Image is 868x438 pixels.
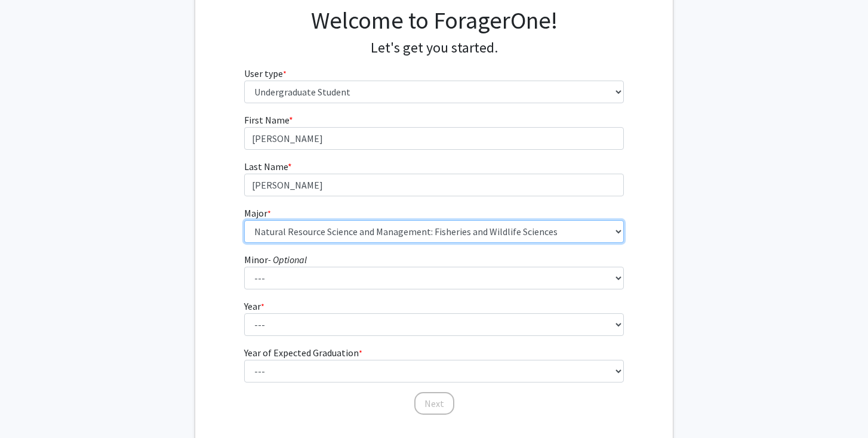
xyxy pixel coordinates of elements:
button: Next [414,392,454,415]
label: Year [244,299,264,313]
span: First Name [244,114,289,126]
i: - Optional [268,254,307,266]
label: Major [244,206,271,220]
h1: Welcome to ForagerOne! [244,6,624,35]
label: Minor [244,252,307,267]
label: User type [244,66,287,81]
span: Last Name [244,161,288,172]
iframe: Chat [9,384,51,429]
h4: Let's get you started. [244,39,624,57]
label: Year of Expected Graduation [244,346,362,360]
